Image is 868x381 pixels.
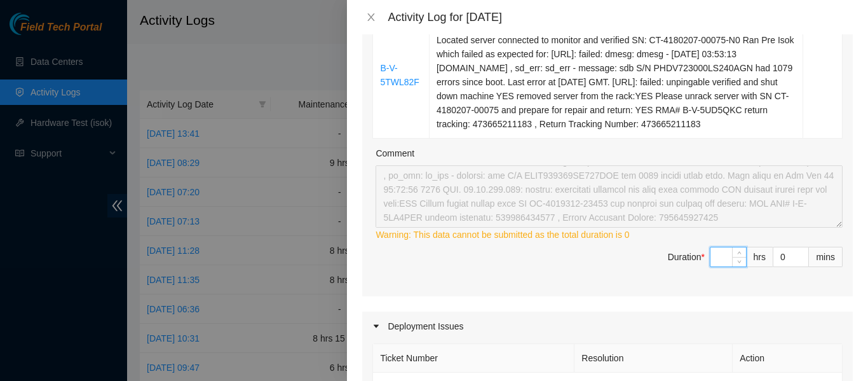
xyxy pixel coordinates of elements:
[388,10,853,24] div: Activity Log for [DATE]
[372,322,380,330] span: caret-right
[376,228,843,242] div: Warning: This data cannot be submitted as the total duration is 0
[376,146,414,160] label: Comment
[668,250,705,264] div: Duration
[373,344,574,373] th: Ticket Number
[376,165,843,228] textarea: Comment
[732,257,746,267] span: Decrease Value
[747,247,773,267] div: hrs
[366,12,376,22] span: close
[736,258,743,266] span: down
[809,247,843,267] div: mins
[736,249,743,256] span: up
[380,63,419,87] a: B-V-5TWL82F
[362,312,853,341] div: Deployment Issues
[574,344,733,373] th: Resolution
[362,11,380,24] button: Close
[732,247,746,257] span: Increase Value
[733,344,843,373] th: Action
[430,12,803,139] td: Resolution: Other, Comment: Verified ticket is safe to work on YES NOCC Authorized: YES Located s...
